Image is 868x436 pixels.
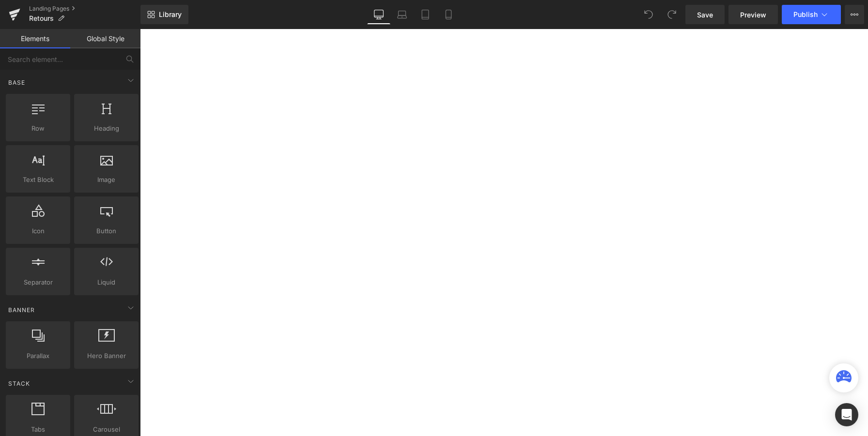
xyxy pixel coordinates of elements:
span: Liquid [77,277,136,287]
button: Publish [782,5,841,24]
span: Parallax [9,351,67,361]
a: Tablet [414,5,437,24]
span: Heading [77,123,136,134]
span: Button [77,226,136,236]
div: Open Intercom Messenger [835,403,858,426]
button: Undo [639,5,658,24]
button: Redo [662,5,682,24]
span: Preview [740,10,766,20]
span: Image [77,175,136,185]
a: New Library [140,5,188,24]
span: Carousel [77,424,136,435]
button: More [845,5,864,24]
span: Hero Banner [77,351,136,361]
span: Retours [29,15,54,22]
span: Separator [9,277,67,287]
span: Row [9,123,67,134]
span: Save [697,10,713,20]
span: Tabs [9,424,67,435]
a: Laptop [390,5,414,24]
a: Landing Pages [29,5,140,13]
a: Desktop [367,5,390,24]
span: Text Block [9,175,67,185]
span: Stack [7,379,31,388]
span: Banner [7,305,36,315]
span: Icon [9,226,67,236]
a: Mobile [437,5,460,24]
span: Publish [793,11,818,18]
a: Preview [728,5,778,24]
a: Global Style [70,29,140,48]
span: Base [7,78,26,87]
span: Library [159,10,182,19]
